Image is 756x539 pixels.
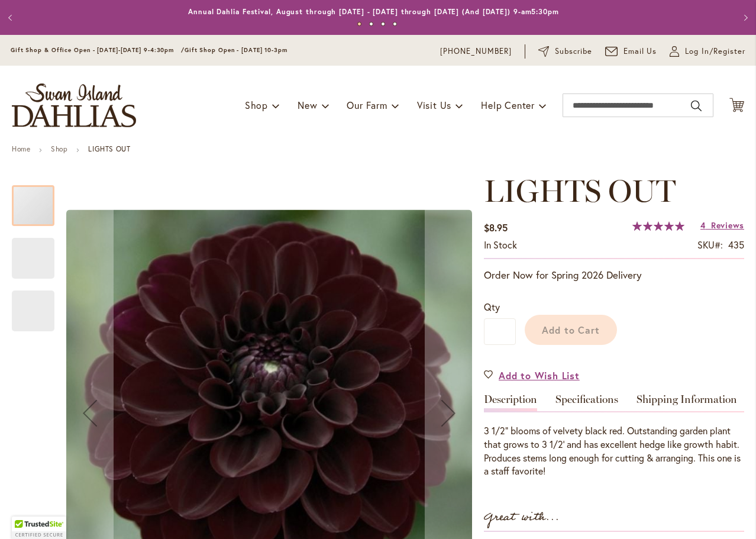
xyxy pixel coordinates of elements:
span: Qty [484,301,500,313]
strong: LIGHTS OUT [88,144,130,153]
span: Help Center [481,99,535,111]
button: 1 of 4 [357,22,361,26]
a: Subscribe [538,46,592,57]
button: 3 of 4 [381,22,385,26]
a: Add to Wish List [484,369,580,382]
span: Shop [245,99,268,111]
span: 4 [700,220,706,231]
div: TrustedSite Certified [12,517,66,539]
div: Detailed Product Info [484,394,744,478]
a: Description [484,394,537,411]
div: LIGHTS OUT [12,173,66,226]
span: Email Us [623,46,657,57]
div: 3 1/2" blooms of velvety black red. Outstanding garden plant that grows to 3 1/2' and has excelle... [484,424,744,478]
button: 2 of 4 [369,22,373,26]
div: Availability [484,238,517,252]
a: Email Us [605,46,657,57]
span: Log In/Register [685,46,745,57]
a: Home [12,144,30,153]
div: 100% [632,221,684,231]
span: Our Farm [347,99,387,111]
span: In stock [484,238,517,251]
a: Shipping Information [637,394,737,411]
button: 4 of 4 [393,22,397,26]
span: Subscribe [555,46,592,57]
span: Visit Us [417,99,451,111]
a: Specifications [555,394,618,411]
p: Order Now for Spring 2026 Delivery [484,268,744,282]
strong: Great with... [484,508,560,527]
span: Reviews [711,220,744,231]
span: New [298,99,317,111]
button: Next [732,6,756,30]
div: 435 [728,238,744,252]
span: Gift Shop & Office Open - [DATE]-[DATE] 9-4:30pm / [11,46,185,54]
strong: SKU [697,238,723,251]
a: 4 Reviews [700,220,744,231]
span: Add to Wish List [499,369,580,382]
div: LIGHTS OUT [12,279,54,331]
span: LIGHTS OUT [484,172,676,209]
a: Shop [51,144,67,153]
span: $8.95 [484,221,508,234]
a: store logo [12,83,136,127]
div: LIGHTS OUT [12,226,66,279]
a: Log In/Register [670,46,745,57]
a: [PHONE_NUMBER] [440,46,512,57]
span: Gift Shop Open - [DATE] 10-3pm [185,46,287,54]
a: Annual Dahlia Festival, August through [DATE] - [DATE] through [DATE] (And [DATE]) 9-am5:30pm [188,7,559,16]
